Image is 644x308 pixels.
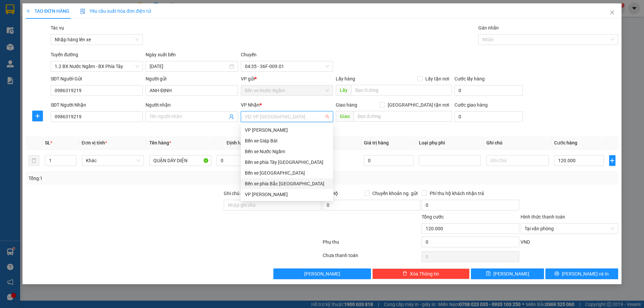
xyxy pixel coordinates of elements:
[150,63,228,70] input: 15/09/2025
[273,268,371,279] button: [PERSON_NAME]
[493,270,529,278] span: [PERSON_NAME]
[471,268,544,279] button: save[PERSON_NAME]
[245,191,329,198] div: VP [PERSON_NAME]
[609,10,615,15] span: close
[224,200,321,210] input: Ghi chú đơn hàng
[86,156,140,166] span: Khác
[478,25,499,30] label: Gán nhãn
[241,178,333,189] div: Bến xe phía Bắc Thanh Hóa
[51,101,143,109] div: SĐT Người Nhận
[245,148,329,155] div: Bến xe Nước Ngầm
[427,190,487,197] span: Phí thu hộ khách nhận trả
[454,111,523,122] input: Cước giao hàng
[245,180,329,187] div: Bến xe phía Bắc [GEOGRAPHIC_DATA]
[146,51,238,61] div: Ngày xuất bến
[146,101,238,109] div: Người nhận
[422,214,444,220] span: Tổng cước
[51,75,143,82] div: SĐT Người Gửi
[29,175,249,182] div: Tổng: 1
[402,271,407,276] span: delete
[336,102,357,108] span: Giao hàng
[336,85,351,96] span: Lấy
[364,155,414,166] input: 0
[521,239,530,245] span: VND
[245,85,329,96] span: Bến xe Nước Ngầm
[336,76,355,81] span: Lấy hàng
[29,155,39,166] button: delete
[80,8,151,14] span: Yêu cầu xuất hóa đơn điện tử
[486,155,548,166] input: Ghi Chú
[51,25,64,30] label: Tác vụ
[26,9,31,13] span: plus
[51,51,143,61] div: Tuyến đường
[603,3,622,22] button: Close
[82,140,107,145] span: Đơn vị tính
[351,85,452,96] input: Dọc đường
[241,102,260,108] span: VP Nhận
[370,190,420,197] span: Chuyển khoản ng. gửi
[241,168,333,178] div: Bến xe Hoằng Hóa
[322,238,421,250] div: Phụ thu
[323,191,338,196] span: Thu Hộ
[454,102,488,108] label: Cước giao hàng
[245,61,329,71] span: 04:35 - 36F-009.01
[525,224,614,234] span: Tại văn phòng
[423,75,452,82] span: Lấy tận nơi
[33,113,43,119] span: plus
[241,51,333,61] div: Chuyến
[245,126,329,134] div: VP [PERSON_NAME]
[149,140,171,145] span: Tên hàng
[229,114,234,119] span: user-add
[245,137,329,144] div: Bến xe Giáp Bát
[562,270,609,278] span: [PERSON_NAME] và In
[336,111,354,122] span: Giao
[55,61,139,71] span: 1.2 BX Nước Ngầm - BX Phía Tây
[609,158,615,163] span: plus
[245,159,329,166] div: Bến xe phía Tây [GEOGRAPHIC_DATA]
[609,155,615,166] button: plus
[545,268,618,279] button: printer[PERSON_NAME] và In
[410,270,439,278] span: Xóa Thông tin
[322,252,421,263] div: Chưa thanh toán
[241,189,333,200] div: VP Ngọc Hồi
[241,123,333,130] div: Văn phòng không hợp lệ
[354,111,452,122] input: Dọc đường
[554,140,577,145] span: Cước hàng
[149,155,211,166] input: VD: Bàn, Ghế
[241,135,333,146] div: Bến xe Giáp Bát
[241,146,333,157] div: Bến xe Nước Ngầm
[454,76,485,81] label: Cước lấy hàng
[486,271,491,276] span: save
[45,140,50,145] span: SL
[241,75,333,82] div: VP gửi
[484,136,551,149] th: Ghi chú
[385,101,452,109] span: [GEOGRAPHIC_DATA] tận nơi
[32,111,43,121] button: plus
[146,75,238,82] div: Người gửi
[245,169,329,177] div: Bến xe [GEOGRAPHIC_DATA]
[26,8,69,14] span: TẠO ĐƠN HÀNG
[226,140,250,145] span: Định lượng
[521,214,565,220] label: Hình thức thanh toán
[364,140,389,145] span: Giá trị hàng
[416,136,484,149] th: Loại phụ phí
[554,271,559,276] span: printer
[241,157,333,168] div: Bến xe phía Tây Thanh Hóa
[454,85,523,96] input: Cước lấy hàng
[241,125,333,135] div: VP Hoằng Kim
[304,270,340,278] span: [PERSON_NAME]
[372,268,470,279] button: deleteXóa Thông tin
[224,191,261,196] label: Ghi chú đơn hàng
[55,35,139,45] span: Nhập hàng lên xe
[80,9,86,14] img: icon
